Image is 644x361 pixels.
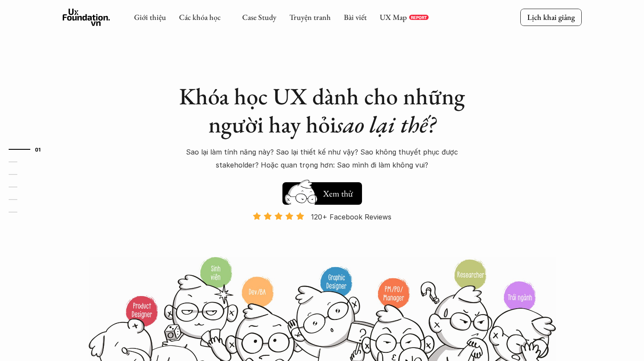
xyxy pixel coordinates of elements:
a: Xem thử [282,178,362,205]
a: REPORT [409,15,429,20]
p: REPORT [411,15,427,20]
p: 120+ Facebook Reviews [311,210,391,223]
p: Sao lại làm tính năng này? Sao lại thiết kế như vậy? Sao không thuyết phục được stakeholder? Hoặc... [171,145,474,172]
a: Case Study [242,12,276,22]
a: Truyện tranh [289,12,331,22]
a: 120+ Facebook Reviews [245,212,399,255]
p: Lịch khai giảng [527,12,575,22]
a: UX Map [380,12,407,22]
h1: Khóa học UX dành cho những người hay hỏi [171,82,474,139]
a: Các khóa học [179,12,221,22]
a: Lịch khai giảng [520,9,582,26]
a: Giới thiệu [134,12,166,22]
a: Bài viết [344,12,367,22]
em: sao lại thế? [336,109,436,139]
a: 01 [9,144,50,155]
strong: 01 [35,146,41,152]
h5: Xem thử [323,187,353,200]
